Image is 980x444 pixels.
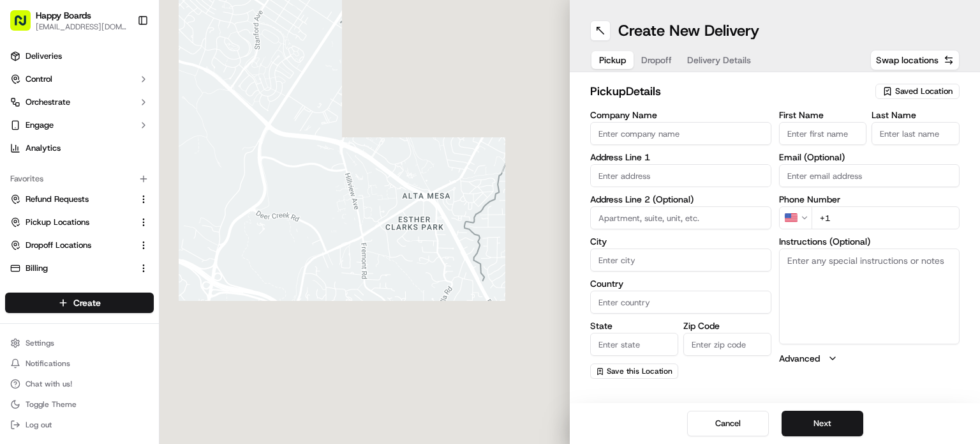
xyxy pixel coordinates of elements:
[590,195,771,204] label: Address Line 2 (Optional)
[590,206,771,229] input: Apartment, suite, unit, etc.
[687,54,751,66] span: Delivery Details
[590,364,678,379] button: Save this Location
[26,73,52,85] span: Control
[599,54,626,66] span: Pickup
[26,240,91,251] span: Dropoff Locations
[26,399,77,410] span: Toggle Theme
[217,125,232,141] button: Start new chat
[5,334,154,352] button: Settings
[103,280,210,303] a: 💻API Documentation
[5,5,132,36] button: Happy Boards[EMAIL_ADDRESS][DOMAIN_NAME]
[13,165,85,176] div: Past conversations
[875,82,960,100] button: Saved Location
[57,134,175,144] div: We're available if you need us!
[5,69,154,89] button: Control
[683,333,771,356] input: Enter zip code
[26,119,54,131] span: Engage
[10,240,133,251] a: Dropoff Locations
[10,194,133,205] a: Refund Requests
[36,9,91,22] button: Happy Boards
[590,279,771,288] label: Country
[42,197,47,208] span: •
[5,189,154,210] button: Refund Requests
[90,316,154,326] a: Powered byPylon
[779,352,960,365] button: Advanced
[26,285,98,298] span: Knowledge Base
[5,293,154,313] button: Create
[5,416,154,434] button: Log out
[876,54,939,66] span: Swap locations
[5,395,154,413] button: Toggle Theme
[5,258,154,279] button: Billing
[590,153,771,162] label: Address Line 1
[895,86,953,97] span: Saved Location
[779,153,960,162] label: Email (Optional)
[5,138,154,158] a: Analytics
[33,82,230,95] input: Got a question? Start typing here...
[590,82,868,100] h2: pickup Details
[5,212,154,233] button: Pickup Locations
[641,54,672,66] span: Dropoff
[198,163,232,178] button: See all
[26,420,52,430] span: Log out
[5,235,154,256] button: Dropoff Locations
[26,263,48,274] span: Billing
[590,249,771,272] input: Enter city
[26,233,36,243] img: 1736555255976-a54dd68f-1ca7-489b-9aae-adbdc363a1c4
[618,20,759,41] h1: Create New Delivery
[870,50,960,70] button: Swap locations
[127,316,154,326] span: Pylon
[10,217,133,228] a: Pickup Locations
[683,321,771,330] label: Zip Code
[13,286,23,296] div: 📗
[172,232,176,242] span: •
[10,263,133,274] a: Billing
[36,22,127,32] button: [EMAIL_ADDRESS][DOMAIN_NAME]
[5,115,154,135] button: Engage
[607,366,672,376] span: Save this Location
[590,237,771,246] label: City
[779,237,960,246] label: Instructions (Optional)
[590,291,771,314] input: Enter country
[13,121,36,144] img: 1736555255976-a54dd68f-1ca7-489b-9aae-adbdc363a1c4
[49,197,75,208] span: [DATE]
[26,217,89,228] span: Pickup Locations
[590,111,771,119] label: Company Name
[13,50,232,71] p: Welcome 👋
[779,122,867,145] input: Enter first name
[779,111,867,119] label: First Name
[121,285,205,298] span: API Documentation
[779,164,960,187] input: Enter email address
[5,355,154,372] button: Notifications
[590,122,771,145] input: Enter company name
[27,121,50,144] img: 1727276513143-84d647e1-66c0-4f92-a045-3c9f9f5dfd92
[872,122,960,145] input: Enter last name
[108,286,118,296] div: 💻
[590,164,771,187] input: Enter address
[5,375,154,393] button: Chat with us!
[26,50,62,62] span: Deliveries
[782,411,863,436] button: Next
[779,352,820,365] label: Advanced
[779,195,960,204] label: Phone Number
[5,169,154,189] div: Favorites
[26,379,72,389] span: Chat with us!
[590,321,678,330] label: State
[40,232,169,242] span: [PERSON_NAME] [PERSON_NAME]
[5,46,154,66] a: Deliveries
[26,358,70,369] span: Notifications
[57,121,209,134] div: Start new chat
[179,232,205,242] span: [DATE]
[5,92,154,112] button: Orchestrate
[872,111,960,119] label: Last Name
[13,12,38,38] img: Nash
[8,280,103,303] a: 📗Knowledge Base
[812,206,960,229] input: Enter phone number
[26,142,61,154] span: Analytics
[590,333,678,356] input: Enter state
[26,338,54,348] span: Settings
[687,411,769,436] button: Cancel
[26,194,89,205] span: Refund Requests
